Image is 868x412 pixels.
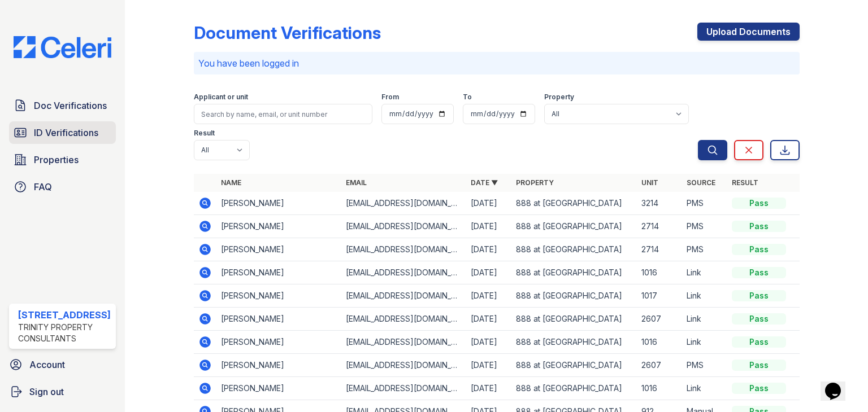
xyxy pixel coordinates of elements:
[466,215,511,238] td: [DATE]
[198,56,795,70] p: You have been logged in
[466,308,511,331] td: [DATE]
[9,121,116,144] a: ID Verifications
[687,178,715,187] a: Source
[466,331,511,354] td: [DATE]
[511,284,636,308] td: 888 at [GEOGRAPHIC_DATA]
[732,336,786,348] div: Pass
[471,178,498,187] a: Date ▼
[341,284,466,308] td: [EMAIL_ADDRESS][DOMAIN_NAME]
[821,367,857,401] iframe: chat widget
[637,284,682,308] td: 1017
[194,129,215,138] label: Result
[682,308,727,331] td: Link
[34,153,79,166] span: Properties
[732,383,786,394] div: Pass
[34,180,52,194] span: FAQ
[34,126,98,139] span: ID Verifications
[637,377,682,400] td: 1016
[18,308,111,322] div: [STREET_ADDRESS]
[194,23,381,43] div: Document Verifications
[637,308,682,331] td: 2607
[9,176,116,198] a: FAQ
[641,178,658,187] a: Unit
[637,238,682,261] td: 2714
[682,331,727,354] td: Link
[381,93,399,102] label: From
[216,215,341,238] td: [PERSON_NAME]
[511,377,636,400] td: 888 at [GEOGRAPHIC_DATA]
[5,36,120,58] img: CE_Logo_Blue-a8612792a0a2168367f1c8372b55b34899dd931a85d93a1a3d3e32e68fde9ad4.png
[511,261,636,284] td: 888 at [GEOGRAPHIC_DATA]
[34,99,107,112] span: Doc Verifications
[682,192,727,215] td: PMS
[732,360,786,371] div: Pass
[466,261,511,284] td: [DATE]
[732,221,786,232] div: Pass
[732,198,786,209] div: Pass
[341,192,466,215] td: [EMAIL_ADDRESS][DOMAIN_NAME]
[682,238,727,261] td: PMS
[216,238,341,261] td: [PERSON_NAME]
[341,261,466,284] td: [EMAIL_ADDRESS][DOMAIN_NAME]
[466,377,511,400] td: [DATE]
[463,93,472,102] label: To
[216,354,341,377] td: [PERSON_NAME]
[516,178,554,187] a: Property
[194,93,248,102] label: Applicant or unit
[682,284,727,308] td: Link
[341,215,466,238] td: [EMAIL_ADDRESS][DOMAIN_NAME]
[5,353,120,376] a: Account
[637,261,682,284] td: 1016
[5,380,120,403] a: Sign out
[682,261,727,284] td: Link
[341,377,466,400] td: [EMAIL_ADDRESS][DOMAIN_NAME]
[29,358,65,371] span: Account
[9,148,116,171] a: Properties
[732,290,786,301] div: Pass
[221,178,241,187] a: Name
[732,244,786,255] div: Pass
[346,178,367,187] a: Email
[511,331,636,354] td: 888 at [GEOGRAPHIC_DATA]
[732,267,786,278] div: Pass
[511,238,636,261] td: 888 at [GEOGRAPHIC_DATA]
[637,192,682,215] td: 3214
[9,94,116,117] a: Doc Verifications
[341,331,466,354] td: [EMAIL_ADDRESS][DOMAIN_NAME]
[682,215,727,238] td: PMS
[544,93,574,102] label: Property
[466,238,511,261] td: [DATE]
[697,23,800,41] a: Upload Documents
[18,322,111,344] div: Trinity Property Consultants
[466,284,511,308] td: [DATE]
[637,331,682,354] td: 1016
[341,354,466,377] td: [EMAIL_ADDRESS][DOMAIN_NAME]
[511,192,636,215] td: 888 at [GEOGRAPHIC_DATA]
[637,354,682,377] td: 2607
[511,308,636,331] td: 888 at [GEOGRAPHIC_DATA]
[216,308,341,331] td: [PERSON_NAME]
[194,104,372,124] input: Search by name, email, or unit number
[637,215,682,238] td: 2714
[216,192,341,215] td: [PERSON_NAME]
[682,354,727,377] td: PMS
[29,385,64,398] span: Sign out
[682,377,727,400] td: Link
[216,284,341,308] td: [PERSON_NAME]
[732,178,758,187] a: Result
[341,238,466,261] td: [EMAIL_ADDRESS][DOMAIN_NAME]
[341,308,466,331] td: [EMAIL_ADDRESS][DOMAIN_NAME]
[511,354,636,377] td: 888 at [GEOGRAPHIC_DATA]
[466,354,511,377] td: [DATE]
[732,313,786,325] div: Pass
[511,215,636,238] td: 888 at [GEOGRAPHIC_DATA]
[216,331,341,354] td: [PERSON_NAME]
[466,192,511,215] td: [DATE]
[216,261,341,284] td: [PERSON_NAME]
[216,377,341,400] td: [PERSON_NAME]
